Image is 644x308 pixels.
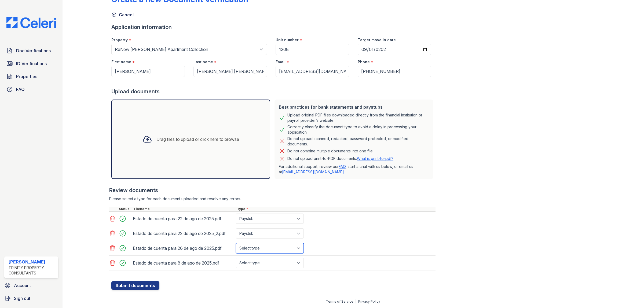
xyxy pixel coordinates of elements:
[111,59,131,65] label: First name
[16,60,47,67] span: ID Verifications
[133,259,234,267] div: Estado de cuenta para 8 de ago de 2025.pdf
[287,112,429,123] div: Upload original PDF files downloaded directly from the financial institution or payroll provider’...
[133,207,236,211] div: Filename
[287,136,429,147] div: Do not upload scanned, redacted, password protected, or modified documents.
[2,17,60,28] img: CE_Logo_Blue-a8612792a0a2168367f1c8372b55b34899dd931a85d93a1a3d3e32e68fde9ad4.png
[9,265,56,276] div: Trinity Property Consultants
[279,164,429,175] p: For additional support, review our , start a chat with us below, or email us at
[133,244,234,252] div: Estado de cuenta para 26 de ago de 2025.pdf
[282,170,344,174] a: [EMAIL_ADDRESS][DOMAIN_NAME]
[193,59,213,65] label: Last name
[357,156,393,161] a: What is print-to-pdf?
[111,23,436,31] div: Application information
[358,299,380,303] a: Privacy Policy
[14,295,30,302] span: Sign out
[109,186,436,194] div: Review documents
[4,71,58,82] a: Properties
[4,84,58,95] a: FAQ
[133,214,234,223] div: Estado de cuenta para 22 de ago de 2025.pdf
[339,164,346,169] a: FAQ
[16,86,25,93] span: FAQ
[287,124,429,135] div: Correctly classify the document type to avoid a delay in processing your application.
[4,45,58,56] a: Doc Verifications
[276,59,286,65] label: Email
[118,207,133,211] div: Status
[156,136,239,142] div: Drag files to upload or click here to browse
[4,58,58,69] a: ID Verifications
[287,148,374,154] div: Do not combine multiple documents into one file.
[276,37,299,43] label: Unit number
[133,229,234,238] div: Estado de cuenta para 22 de ago de 2025_2.pdf
[111,37,128,43] label: Property
[16,73,37,80] span: Properties
[355,299,356,303] div: |
[287,156,393,161] p: Do not upload print-to-PDF documents.
[111,88,436,95] div: Upload documents
[111,281,159,290] button: Submit documents
[358,59,370,65] label: Phone
[14,282,31,289] span: Account
[2,293,60,304] a: Sign out
[109,196,436,201] div: Please select a type for each document uploaded and resolve any errors.
[236,207,436,211] div: Type
[9,259,56,265] div: [PERSON_NAME]
[16,47,51,54] span: Doc Verifications
[358,37,396,43] label: Target move in date
[279,104,429,110] div: Best practices for bank statements and paystubs
[2,280,60,291] a: Account
[111,12,134,18] a: Cancel
[326,299,353,303] a: Terms of Service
